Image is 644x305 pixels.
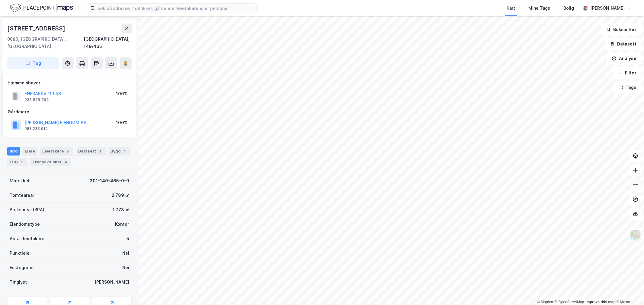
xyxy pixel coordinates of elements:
[586,300,616,304] a: Improve this map
[555,300,584,304] a: OpenStreetMap
[7,147,20,156] div: Info
[95,278,129,286] div: [PERSON_NAME]
[537,300,554,304] a: Mapbox
[613,67,642,79] button: Filter
[10,177,29,184] div: Matrikkel
[63,159,69,165] div: 4
[24,97,49,102] div: 933 579 794
[614,81,642,93] button: Tags
[84,36,132,50] div: [GEOGRAPHIC_DATA], 149/465
[507,5,515,12] div: Kart
[10,250,30,257] div: Punktleie
[127,235,129,242] div: 5
[630,230,641,241] img: Z
[601,24,642,36] button: Bokmerker
[605,38,642,50] button: Datasett
[614,276,644,305] iframe: Chat Widget
[76,147,106,156] div: Datasett
[19,159,25,165] div: 1
[122,250,129,257] div: Nei
[10,264,33,271] div: Festegrunn
[590,5,625,12] div: [PERSON_NAME]
[614,276,644,305] div: Kontrollprogram for chat
[113,206,129,213] div: 1 773 ㎡
[7,24,66,33] div: [STREET_ADDRESS]
[10,221,40,228] div: Eiendomstype
[10,206,44,213] div: Bruksareal (BRA)
[116,119,128,126] div: 100%
[95,4,256,13] input: Søk på adresse, matrikkel, gårdeiere, leietakere eller personer
[563,5,574,12] div: Bolig
[116,90,128,97] div: 100%
[7,158,27,166] div: ESG
[10,192,34,199] div: Tomteareal
[24,126,48,131] div: 988 233 919
[122,264,129,271] div: Nei
[22,147,37,156] div: Eiere
[122,148,128,154] div: 1
[10,278,27,286] div: Tinglyst
[10,235,44,242] div: Antall leietakere
[108,147,130,156] div: Bygg
[90,177,129,184] div: 301-149-465-0-0
[8,108,131,115] div: Gårdeiere
[528,5,550,12] div: Mine Tags
[7,36,84,50] div: 0680, [GEOGRAPHIC_DATA], [GEOGRAPHIC_DATA]
[115,221,129,228] div: Kontor
[8,79,131,86] div: Hjemmelshaver
[7,57,59,69] button: Tag
[607,52,642,64] button: Analyse
[65,148,71,154] div: 5
[97,148,103,154] div: 1
[112,192,129,199] div: 2 789 ㎡
[10,3,73,13] img: logo.f888ab2527a4732fd821a326f86c7f29.svg
[30,158,71,166] div: Transaksjoner
[40,147,73,156] div: Leietakere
